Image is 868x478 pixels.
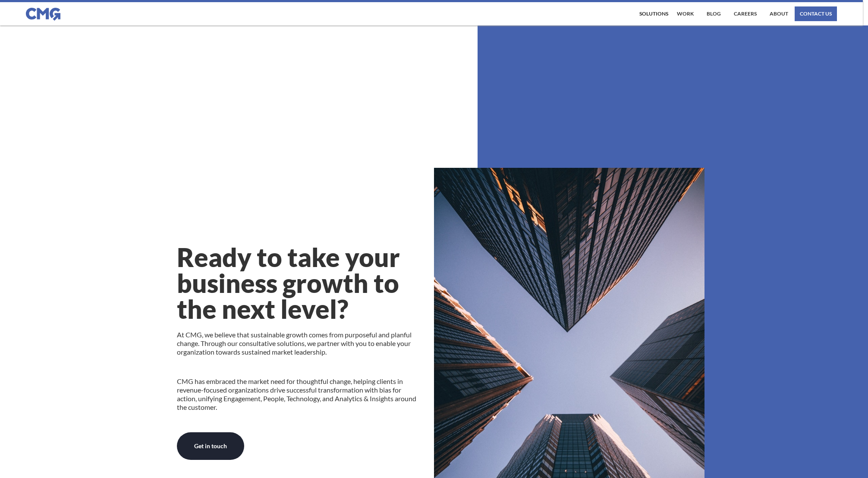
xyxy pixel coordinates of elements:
[177,330,421,356] p: At CMG, we believe that sustainable growth comes from purposeful and planful change. Through our ...
[639,11,668,16] div: Solutions
[767,6,790,21] a: About
[704,6,723,21] a: Blog
[732,6,759,21] a: Careers
[177,377,421,412] p: CMG has embraced the market need for thoughtful change, helping clients in revenue-focused organi...
[675,6,696,21] a: work
[800,11,832,16] div: contact us
[26,8,60,21] img: CMG logo in blue.
[177,432,244,460] a: Get in touch
[177,244,421,322] h1: Ready to take your business growth to the next level?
